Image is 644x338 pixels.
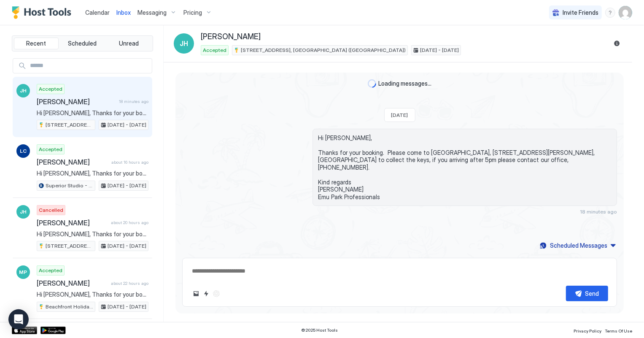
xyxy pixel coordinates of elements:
div: Send [585,289,599,298]
span: Accepted [39,267,62,274]
span: [STREET_ADDRESS], [GEOGRAPHIC_DATA] ([GEOGRAPHIC_DATA]) [241,46,406,54]
span: Hi [PERSON_NAME], Thanks for your booking. Please come to [GEOGRAPHIC_DATA], [STREET_ADDRESS][PER... [37,230,148,238]
div: Scheduled Messages [550,241,607,250]
button: Upload image [191,289,201,299]
span: © 2025 Host Tools [302,327,338,333]
span: about 16 hours ago [111,160,148,165]
span: JH [20,87,27,95]
div: Open Intercom Messenger [8,309,29,330]
span: Messaging [137,9,167,16]
input: Input Field [27,59,152,73]
span: Hi [PERSON_NAME], Thanks for your booking. Please come to [GEOGRAPHIC_DATA], [STREET_ADDRESS][PER... [37,170,148,177]
button: Scheduled Messages [539,240,617,251]
span: Scheduled [68,40,97,47]
span: Unread [119,40,139,47]
span: [DATE] - [DATE] [108,121,146,129]
button: Quick reply [201,289,211,299]
span: Calendar [85,9,110,16]
span: Hi [PERSON_NAME], Thanks for your booking. Please come to [GEOGRAPHIC_DATA], [STREET_ADDRESS][PER... [37,291,148,298]
button: Scheduled [60,38,105,49]
span: Terms Of Use [605,328,632,333]
span: Superior Studio - Unit 4 - 1103724901 [46,182,93,189]
span: about 20 hours ago [111,220,148,225]
div: menu [605,8,615,18]
span: [PERSON_NAME] [37,158,108,166]
span: Loading messages... [379,80,432,87]
span: [STREET_ADDRESS], [GEOGRAPHIC_DATA] ([GEOGRAPHIC_DATA]) [46,242,93,250]
span: [DATE] - [DATE] [108,303,146,311]
span: [DATE] - [DATE] [108,242,146,250]
span: 18 minutes ago [580,208,617,215]
span: [PERSON_NAME] [37,279,108,287]
a: Google Play Store [40,327,66,334]
button: Reservation information [612,38,622,49]
span: [DATE] [391,112,408,118]
button: Recent [14,38,59,49]
span: about 22 hours ago [111,281,148,286]
span: Accepted [39,146,62,153]
a: Calendar [85,8,110,17]
span: Hi [PERSON_NAME], Thanks for your booking. Please come to [GEOGRAPHIC_DATA], [STREET_ADDRESS][PER... [37,109,148,117]
button: Unread [106,38,151,49]
span: 18 minutes ago [119,99,148,104]
div: tab-group [12,35,153,51]
span: [PERSON_NAME] [201,32,261,42]
span: Recent [26,40,46,47]
a: Privacy Policy [574,326,601,335]
span: [PERSON_NAME] [37,219,108,227]
span: Cancelled [39,206,63,214]
span: Accepted [39,85,62,93]
div: User profile [619,6,632,19]
span: Invite Friends [563,9,598,16]
a: App Store [12,327,37,334]
span: [PERSON_NAME] [37,97,116,106]
span: Beachfront Holiday Cottage [46,303,93,311]
span: Hi [PERSON_NAME], Thanks for your booking. Please come to [GEOGRAPHIC_DATA], [STREET_ADDRESS][PER... [318,134,612,201]
span: Inbox [116,9,131,16]
span: Privacy Policy [574,328,601,333]
button: Send [566,286,608,301]
a: Host Tools Logo [12,6,75,19]
a: Terms Of Use [605,326,632,335]
span: JH [20,208,27,216]
span: LC [20,147,27,155]
span: [STREET_ADDRESS], [GEOGRAPHIC_DATA] ([GEOGRAPHIC_DATA]) [46,121,93,129]
div: loading [368,79,376,88]
span: MP [19,268,27,276]
span: Pricing [183,9,202,16]
span: [DATE] - [DATE] [420,46,459,54]
span: [DATE] - [DATE] [108,182,146,189]
span: Accepted [203,46,226,54]
a: Inbox [116,8,131,17]
span: JH [180,38,188,49]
